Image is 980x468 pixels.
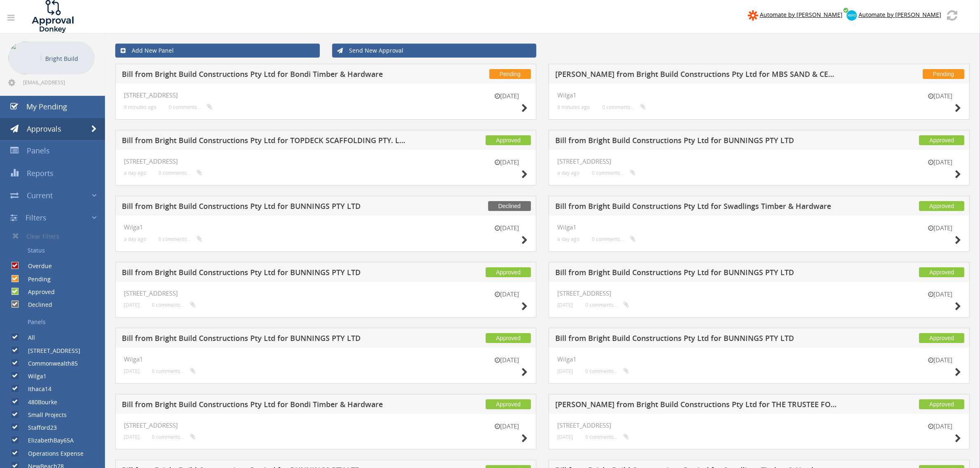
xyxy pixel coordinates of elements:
[20,411,67,419] label: Small Projects
[122,70,407,81] h5: Bill from Bright Build Constructions Pty Ltd for Bondi Timber & Hardware
[20,288,55,296] label: Approved
[124,158,528,165] h4: [STREET_ADDRESS]
[488,201,531,211] span: Declined
[122,269,407,279] h5: Bill from Bright Build Constructions Pty Ltd for BUNNINGS PTY LTD
[555,70,841,81] h5: [PERSON_NAME] from Bright Build Constructions Pty Ltd for MBS SAND & CEMENT
[487,224,528,232] small: [DATE]
[27,146,50,155] span: Panels
[158,170,202,176] small: 0 comments...
[45,53,91,64] p: Bright Build
[487,356,528,364] small: [DATE]
[557,302,573,308] small: [DATE]
[847,10,857,21] img: xero-logo.png
[592,236,635,242] small: 0 comments...
[27,124,61,134] span: Approvals
[6,243,105,257] a: Status
[557,434,573,440] small: [DATE]
[27,190,53,200] span: Current
[6,229,105,243] a: Clear Filters
[487,158,528,167] small: [DATE]
[920,356,961,364] small: [DATE]
[557,170,580,176] small: a day ago
[487,92,528,100] small: [DATE]
[124,104,156,110] small: 9 minutes ago
[23,79,93,86] span: [EMAIL_ADDRESS][DOMAIN_NAME]
[760,11,843,19] span: Automate by [PERSON_NAME]
[122,401,407,411] h5: Bill from Bright Build Constructions Pty Ltd for Bondi Timber & Hardware
[20,347,80,355] label: [STREET_ADDRESS]
[557,104,590,110] small: 9 minutes ago
[20,301,52,309] label: Declined
[158,236,202,242] small: 0 comments...
[152,434,196,440] small: 0 comments...
[486,267,531,277] span: Approved
[124,302,140,308] small: [DATE]
[152,302,196,308] small: 0 comments...
[919,135,964,145] span: Approved
[557,356,961,363] h4: Wilga1
[20,398,57,406] label: 480Bourke
[487,422,528,431] small: [DATE]
[122,202,407,213] h5: Bill from Bright Build Constructions Pty Ltd for BUNNINGS PTY LTD
[124,434,140,440] small: [DATE]
[26,213,47,222] span: Filters
[124,236,146,242] small: a day ago
[919,399,964,409] span: Approved
[920,92,961,100] small: [DATE]
[919,201,964,211] span: Approved
[124,290,528,297] h4: [STREET_ADDRESS]
[20,449,84,458] label: Operations Expense
[923,69,964,79] span: Pending
[20,359,78,368] label: Commonwealth85
[20,262,52,270] label: Overdue
[555,334,841,345] h5: Bill from Bright Build Constructions Pty Ltd for BUNNINGS PTY LTD
[122,137,407,147] h5: Bill from Bright Build Constructions Pty Ltd for TOPDECK SCAFFOLDING PTY. LIMITED
[920,158,961,167] small: [DATE]
[20,385,51,393] label: Ithaca14
[6,315,105,329] a: Panels
[602,104,646,110] small: 0 comments...
[124,92,528,99] h4: [STREET_ADDRESS]
[487,290,528,299] small: [DATE]
[557,158,961,165] h4: [STREET_ADDRESS]
[919,333,964,343] span: Approved
[555,202,841,213] h5: Bill from Bright Build Constructions Pty Ltd for Swadlings Timber & Hardware
[919,267,964,277] span: Approved
[585,302,629,308] small: 0 comments...
[555,137,841,147] h5: Bill from Bright Build Constructions Pty Ltd for BUNNINGS PTY LTD
[557,422,961,429] h4: [STREET_ADDRESS]
[557,290,961,297] h4: [STREET_ADDRESS]
[486,135,531,145] span: Approved
[124,356,528,363] h4: Wilga1
[585,368,629,374] small: 0 comments...
[486,399,531,409] span: Approved
[592,170,635,176] small: 0 comments...
[26,102,67,111] span: My Pending
[555,401,841,411] h5: [PERSON_NAME] from Bright Build Constructions Pty Ltd for THE TRUSTEE FOR PACESKOSKI FAMILY TRUST
[27,168,54,178] span: Reports
[486,333,531,343] span: Approved
[169,104,212,110] small: 0 comments...
[489,69,531,79] span: Pending
[122,334,407,345] h5: Bill from Bright Build Constructions Pty Ltd for BUNNINGS PTY LTD
[947,10,957,21] img: refresh.png
[585,434,629,440] small: 0 comments...
[124,170,146,176] small: a day ago
[124,368,140,374] small: [DATE]
[557,92,961,99] h4: Wilga1
[557,368,573,374] small: [DATE]
[124,224,528,231] h4: Wilga1
[920,224,961,232] small: [DATE]
[920,290,961,299] small: [DATE]
[124,422,528,429] h4: [STREET_ADDRESS]
[920,422,961,431] small: [DATE]
[20,436,74,445] label: ElizabethBay65A
[555,269,841,279] h5: Bill from Bright Build Constructions Pty Ltd for BUNNINGS PTY LTD
[859,11,941,19] span: Automate by [PERSON_NAME]
[557,224,961,231] h4: Wilga1
[115,44,320,58] a: Add New Panel
[20,424,57,432] label: Stafford23
[20,334,35,342] label: All
[152,368,196,374] small: 0 comments...
[748,10,758,21] img: zapier-logomark.png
